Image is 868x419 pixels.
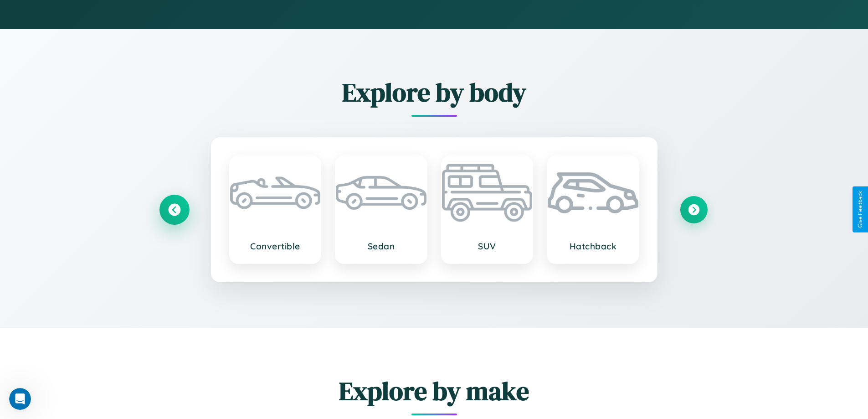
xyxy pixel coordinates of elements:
[557,241,629,252] h3: Hatchback
[161,75,708,110] h2: Explore by body
[239,241,312,252] h3: Convertible
[161,373,708,409] h2: Explore by make
[345,241,417,252] h3: Sedan
[857,191,863,228] div: Give Feedback
[451,241,524,252] h3: SUV
[9,388,31,410] iframe: Intercom live chat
